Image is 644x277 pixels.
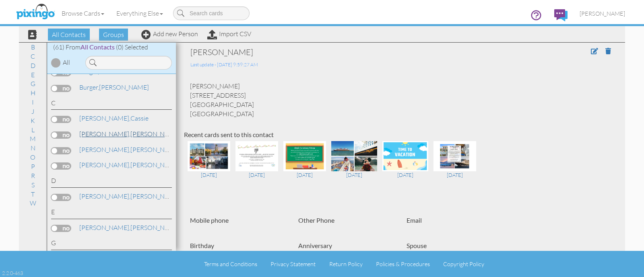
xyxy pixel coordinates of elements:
[48,29,90,41] span: All Contacts
[27,171,39,181] a: R
[26,152,39,162] a: O
[47,43,176,52] div: (61) From
[99,29,128,41] span: Groups
[27,116,39,125] a: K
[51,176,172,188] div: D
[554,9,568,21] img: comments.svg
[79,224,130,232] span: [PERSON_NAME],
[204,261,257,267] a: Terms and Conditions
[407,242,427,249] strong: Spouse
[110,3,169,23] a: Everything Else
[80,43,115,51] span: All Contacts
[184,82,617,118] div: [PERSON_NAME] [STREET_ADDRESS] [GEOGRAPHIC_DATA] [GEOGRAPHIC_DATA]
[78,82,150,92] a: [PERSON_NAME]
[27,51,39,61] a: C
[79,114,130,122] span: [PERSON_NAME],
[27,162,39,171] a: P
[235,141,278,171] img: 128895-1-1741210025854-9ab817b7dcab8516-qa.jpg
[78,145,181,154] a: [PERSON_NAME]
[433,171,476,179] div: [DATE]
[283,152,326,179] a: [DATE]
[78,129,181,139] a: [PERSON_NAME]
[78,160,181,170] a: [PERSON_NAME]
[207,30,251,38] a: Import CSV
[27,79,39,88] a: G
[78,191,181,201] a: [PERSON_NAME]
[574,3,631,24] a: [PERSON_NAME]
[382,141,428,171] img: 114701-1-1714395975569-be401a26abf13c3c-qa.jpg
[283,171,326,179] div: [DATE]
[27,189,39,199] a: T
[26,198,40,208] a: W
[443,261,484,267] a: Copyright Policy
[27,88,39,98] a: H
[79,130,130,138] span: [PERSON_NAME],
[331,141,377,171] img: 115860-1-1716900143685-21bc0725d6ab3e47-qa.jpg
[27,125,39,135] a: L
[14,2,57,22] img: pixingo logo
[331,171,377,179] div: [DATE]
[79,146,130,154] span: [PERSON_NAME],
[78,113,149,123] a: Cassie
[27,107,38,116] a: J
[27,42,39,52] a: B
[79,192,130,200] span: [PERSON_NAME],
[116,43,148,51] span: (0) Selected
[235,171,278,179] div: [DATE]
[51,98,172,110] div: C
[433,152,476,179] a: [DATE]
[173,6,250,20] input: Search cards
[270,261,316,267] a: Privacy Statement
[26,134,40,144] a: M
[184,131,274,138] strong: Recent cards sent to this contact
[190,47,524,58] div: [PERSON_NAME]
[190,62,258,68] span: Last update - [DATE] 9:59:27 AM
[51,207,172,219] div: E
[188,141,230,171] img: 131818-1-1747584093918-dff9338a851df990-qa.jpg
[580,10,625,17] span: [PERSON_NAME]
[376,261,430,267] a: Policies & Procedures
[2,269,23,277] div: 2.2.0-463
[78,223,181,232] a: [PERSON_NAME]
[407,216,422,224] strong: Email
[382,171,428,179] div: [DATE]
[188,152,230,179] a: [DATE]
[141,30,198,38] a: Add new Person
[79,83,99,91] span: Burger,
[51,238,172,250] div: G
[27,143,39,153] a: N
[63,58,70,67] div: All
[298,216,334,224] strong: Other Phone
[235,152,278,179] a: [DATE]
[331,152,377,179] a: [DATE]
[56,3,110,23] a: Browse Cards
[190,216,229,224] strong: Mobile phone
[433,141,476,171] img: 112858-1-1710592779436-3832c71b902caf8c-qa.jpg
[28,97,38,107] a: I
[382,152,428,179] a: [DATE]
[190,242,214,249] strong: Birthday
[27,180,39,190] a: S
[188,171,230,179] div: [DATE]
[283,141,326,171] img: 119155-1-1722613233814-8ce329b7712c6b8a-qa.jpg
[329,261,363,267] a: Return Policy
[27,61,39,70] a: D
[298,242,332,249] strong: Anniversary
[79,161,130,169] span: [PERSON_NAME],
[27,70,39,80] a: E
